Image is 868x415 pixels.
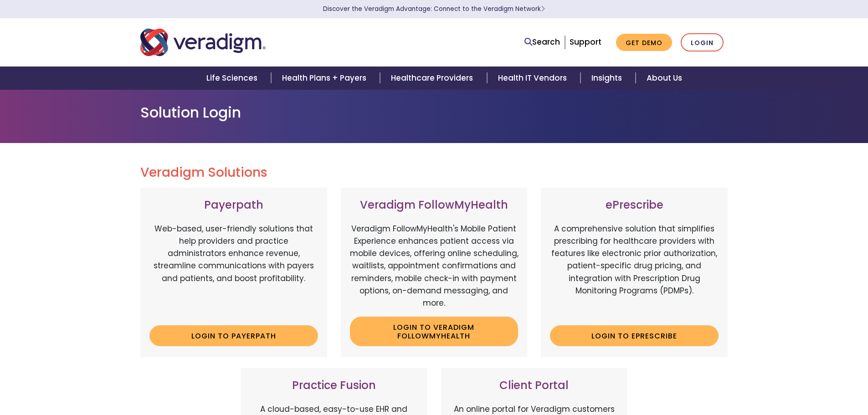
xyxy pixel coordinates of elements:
[195,67,271,90] a: Life Sciences
[250,379,418,392] h3: Practice Fusion
[636,67,693,90] a: About Us
[350,223,519,309] p: Veradigm FollowMyHealth's Mobile Patient Experience enhances patient access via mobile devices, o...
[140,104,728,121] h1: Solution Login
[350,199,519,212] h3: Veradigm FollowMyHealth
[550,325,719,346] a: Login to ePrescribe
[149,199,318,212] h3: Payerpath
[570,36,601,47] a: Support
[271,67,380,90] a: Health Plans + Payers
[323,5,545,13] a: Discover the Veradigm Advantage: Connect to the Veradigm NetworkLearn More
[380,67,487,90] a: Healthcare Providers
[149,223,318,318] p: Web-based, user-friendly solutions that help providers and practice administrators enhance revenu...
[550,223,719,318] p: A comprehensive solution that simplifies prescribing for healthcare providers with features like ...
[580,67,636,90] a: Insights
[487,67,580,90] a: Health IT Vendors
[149,325,318,346] a: Login to Payerpath
[140,27,266,57] img: Veradigm logo
[616,34,672,51] a: Get Demo
[350,317,519,346] a: Login to Veradigm FollowMyHealth
[550,199,719,212] h3: ePrescribe
[140,165,728,180] h2: Veradigm Solutions
[524,36,560,48] a: Search
[541,5,545,13] span: Learn More
[450,379,619,392] h3: Client Portal
[681,33,724,52] a: Login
